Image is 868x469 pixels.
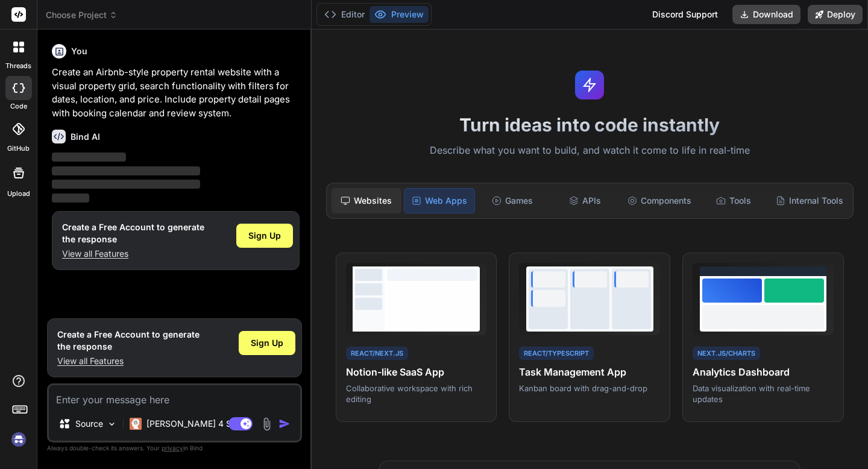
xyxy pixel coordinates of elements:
div: Next.js/Charts [693,347,760,360]
button: Deploy [808,5,863,24]
div: Games [477,188,547,213]
label: code [10,101,27,112]
img: Claude 4 Sonnet [130,418,142,430]
h6: Bind AI [71,131,100,143]
span: Sign Up [251,337,283,349]
button: Editor [319,6,370,23]
span: Choose Project [46,9,118,21]
p: View all Features [57,355,200,367]
div: Discord Support [645,5,725,24]
img: Pick Models [107,419,117,429]
div: Internal Tools [771,188,848,213]
div: Websites [332,188,401,213]
img: icon [278,418,291,430]
p: Kanban board with drag-and-drop [519,383,660,394]
img: attachment [260,417,274,431]
h1: Create a Free Account to generate the response [57,329,200,353]
span: ‌ [52,153,126,162]
h6: You [71,45,87,57]
p: Collaborative workspace with rich editing [346,383,487,404]
p: Describe what you want to build, and watch it come to life in real-time [319,143,861,159]
label: GitHub [7,143,30,154]
p: Create an Airbnb-style property rental website with a visual property grid, search functionality ... [52,66,300,120]
div: Web Apps [404,188,475,213]
p: Data visualization with real-time updates [693,383,834,404]
div: APIs [550,188,620,213]
span: ‌ [52,166,200,175]
div: Tools [699,188,769,213]
h4: Notion-like SaaS App [346,365,487,379]
h4: Analytics Dashboard [693,365,834,379]
span: privacy [162,444,183,452]
span: ‌ [52,194,89,203]
p: Always double-check its answers. Your in Bind [47,442,302,454]
h4: Task Management App [519,365,660,379]
label: threads [5,61,31,71]
img: signin [8,429,29,450]
button: Preview [370,6,429,23]
p: [PERSON_NAME] 4 S.. [146,418,236,430]
label: Upload [7,189,30,199]
div: React/Next.js [346,347,408,360]
button: Download [732,5,800,24]
h1: Create a Free Account to generate the response [62,221,204,245]
p: Source [75,418,103,430]
div: React/TypeScript [519,347,594,360]
div: Components [623,188,696,213]
p: View all Features [62,248,204,260]
span: Sign Up [248,230,281,242]
span: ‌ [52,180,200,189]
h1: Turn ideas into code instantly [319,114,861,136]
